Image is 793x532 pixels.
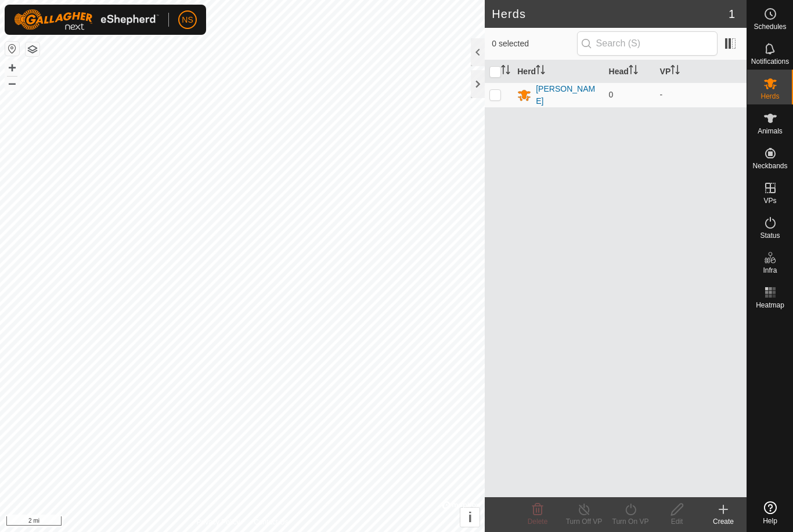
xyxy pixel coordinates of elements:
a: Contact Us [254,517,288,527]
span: NS [182,14,193,26]
a: Privacy Policy [197,517,240,527]
th: Herd [513,60,604,83]
span: Animals [758,128,783,135]
span: Schedules [754,23,786,30]
a: Help [747,497,793,529]
button: – [5,76,19,90]
p-sorticon: Activate to sort [501,67,510,76]
span: 1 [729,5,735,23]
th: Head [604,60,655,83]
span: 0 [609,90,614,99]
button: Map Layers [26,42,39,56]
div: Create [700,516,747,527]
button: i [460,508,480,527]
th: VP [655,60,747,83]
span: Heatmap [756,302,784,309]
span: i [468,509,472,525]
input: Search (S) [577,31,718,56]
span: 0 selected [492,38,576,50]
h2: Herds [492,7,729,21]
p-sorticon: Activate to sort [536,67,545,76]
span: Notifications [751,58,789,65]
div: [PERSON_NAME] [536,83,599,107]
span: Herds [760,93,779,100]
span: Help [763,517,777,524]
button: Reset Map [5,42,19,56]
p-sorticon: Activate to sort [629,67,638,76]
span: Delete [528,517,548,526]
div: Turn Off VP [561,516,607,527]
span: Infra [763,267,777,274]
span: VPs [763,197,776,204]
span: Status [760,232,780,239]
button: + [5,61,19,75]
span: Neckbands [752,162,787,169]
p-sorticon: Activate to sort [671,67,680,76]
img: Gallagher Logo [14,9,159,30]
div: Turn On VP [607,516,654,527]
td: - [655,82,747,107]
div: Edit [654,516,700,527]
